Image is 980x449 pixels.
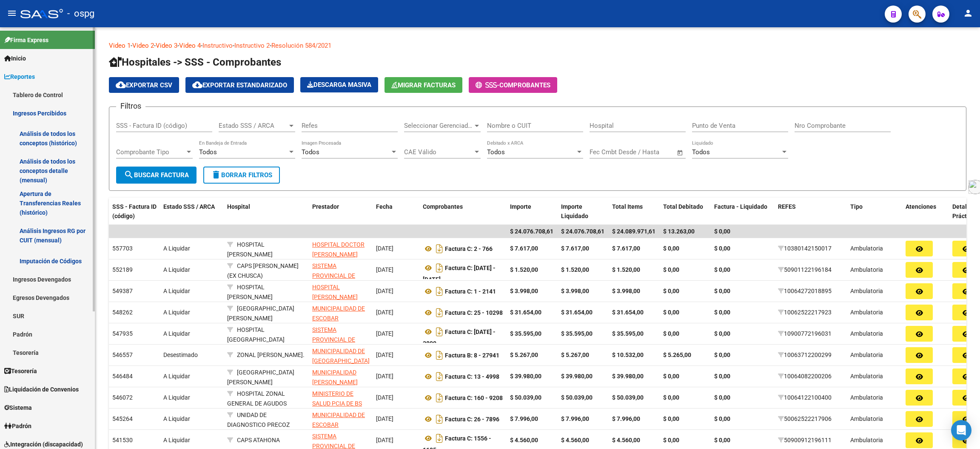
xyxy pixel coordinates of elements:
strong: $ 0,00 [663,309,679,316]
span: Ambulatoria [850,415,883,422]
strong: $ 1.520,00 [510,266,538,273]
span: Ambulatoria [850,351,883,358]
span: Borrar Filtros [211,171,272,179]
div: 10064082200206 [778,371,843,381]
span: $ 13.263,00 [663,228,695,235]
span: 557703 [112,245,133,252]
span: [GEOGRAPHIC_DATA][PERSON_NAME] [227,369,294,386]
div: 10064272018895 [778,286,843,296]
mat-icon: menu [7,8,17,18]
span: A Liquidar [163,266,190,273]
span: Factura C [445,394,471,401]
span: MUNICIPALIDAD DE ESCOBAR [312,412,365,428]
strong: $ 4.560,00 [612,437,640,443]
span: MUNICIPALIDAD [PERSON_NAME][GEOGRAPHIC_DATA] [312,369,370,395]
span: [DATE] [376,415,393,422]
span: [DATE] [376,351,393,358]
span: Estado SSS / ARCA [163,203,215,210]
div: - 30626983398 [312,389,369,407]
button: -COMPROBANTES [469,77,557,93]
span: CAPS ATAHONA [237,437,280,443]
strong: : 13 - 4998 [445,373,499,380]
strong: $ 39.980,00 [612,373,644,380]
button: Exportar CSV [109,77,179,93]
i: Descargar documento [434,412,445,426]
span: Desestimado [163,351,198,358]
span: A Liquidar [163,330,190,337]
span: $ 0,00 [714,228,730,235]
div: - 33999034069 [312,304,369,322]
span: Total Debitado [663,203,703,210]
span: Ambulatoria [850,288,883,294]
strong: $ 5.267,00 [561,351,589,358]
span: Padrón [4,421,31,431]
strong: $ 39.980,00 [510,373,541,380]
strong: $ 35.595,00 [612,330,644,337]
i: Descargar documento [434,306,445,319]
span: 546557 [112,351,133,358]
strong: $ 7.996,00 [561,415,589,422]
span: Buscar Factura [124,171,189,179]
span: 541530 [112,437,133,443]
span: Liquidación de Convenios [4,385,79,394]
span: Todos [302,148,319,156]
i: Descargar documento [434,325,445,339]
span: Prestador [312,203,339,210]
span: A Liquidar [163,373,190,380]
strong: $ 0,00 [663,373,679,380]
strong: $ 35.595,00 [561,330,593,337]
span: REFES [778,203,796,210]
span: HOSPITAL DOCTOR [PERSON_NAME] [312,241,365,258]
input: Fecha inicio [590,148,624,156]
span: Factura C [445,288,471,295]
span: MUNICIPALIDAD DE [GEOGRAPHIC_DATA][PERSON_NAME] [312,348,370,374]
strong: $ 0,00 [714,330,730,337]
span: A Liquidar [163,245,190,252]
span: Factura C [445,435,471,442]
span: CAE Válido [404,148,473,156]
span: [DATE] [376,288,393,294]
span: Tipo [850,203,863,210]
span: Ambulatoria [850,437,883,443]
strong: $ 31.654,00 [510,309,541,316]
span: Tesorería [4,366,37,376]
span: Fecha [376,203,393,210]
div: - 30671480518 [312,240,369,258]
span: Sistema [4,403,32,412]
span: [DATE] [376,266,393,273]
strong: $ 0,00 [714,309,730,316]
span: - ospg [67,4,94,23]
strong: $ 4.560,00 [510,437,538,443]
strong: $ 3.998,00 [510,288,538,294]
strong: : 1 - 2141 [445,288,496,295]
button: Open calendar [675,148,685,158]
strong: $ 0,00 [663,415,679,422]
h3: Filtros [116,100,145,112]
strong: $ 0,00 [714,288,730,294]
span: Factura C [445,416,471,423]
strong: $ 7.996,00 [612,415,640,422]
i: Descargar documento [434,285,445,298]
a: Video 3 [156,42,177,49]
a: Video 4 [179,42,201,49]
span: CAPS [PERSON_NAME] (EX CHUSCA) [227,262,299,279]
span: Exportar CSV [116,81,172,89]
span: 552189 [112,266,133,273]
mat-icon: person [963,8,973,18]
span: 546072 [112,394,133,401]
button: Exportar Estandarizado [185,77,294,93]
span: UNIDAD DE DIAGNOSTICO PRECOZ PEDIATRICA (DRA. [PERSON_NAME]) [227,412,290,447]
span: [DATE] [376,309,393,316]
span: Todos [487,148,505,156]
span: 545264 [112,415,133,422]
span: Factura C [445,245,471,252]
span: HOSPITAL [PERSON_NAME] [227,284,273,300]
span: Factura C [445,309,471,316]
span: Firma Express [4,35,48,45]
strong: $ 0,00 [714,415,730,422]
span: MUNICIPALIDAD DE ESCOBAR [312,305,365,322]
div: Open Intercom Messenger [951,420,971,440]
span: [DATE] [376,437,393,443]
strong: $ 0,00 [663,330,679,337]
button: Descarga Masiva [300,77,378,92]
